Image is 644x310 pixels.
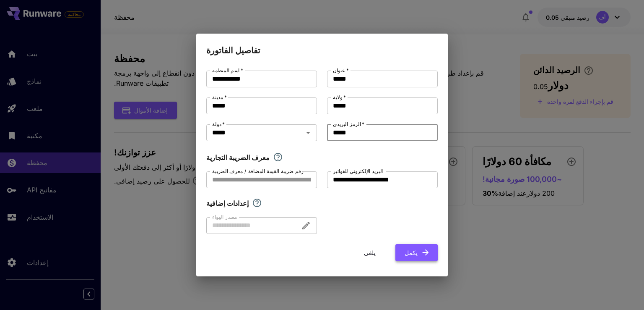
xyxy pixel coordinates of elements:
[395,244,438,261] button: يكمل
[333,168,383,174] font: البريد الإلكتروني للفواتير
[206,153,270,162] font: معرف الضريبة التجارية
[212,213,237,220] font: مصدر الهواء
[212,67,239,74] font: اسم المنظمة
[602,270,644,310] iframe: أداة الدردشة
[333,67,345,74] font: عنوان
[212,168,304,174] font: رقم ضريبة القيمة المضافة / معرف الضريبة
[252,198,262,208] svg: استكشاف إعدادات التخصيص الإضافية
[212,121,221,127] font: دولة
[405,249,418,256] font: يكمل
[273,152,283,162] svg: إذا كنت مسجلاً ضريبيًا تجاريًا، فيرجى إدخال معرف الضريبة التجارية الخاص بك هنا.
[206,199,249,208] font: إعدادات إضافية
[364,249,376,256] font: يلغي
[302,127,314,139] button: يفتح
[333,121,361,127] font: الرمز البريدي
[206,45,260,55] font: تفاصيل الفاتورة
[212,94,223,100] font: مدينة
[351,244,389,261] button: يلغي
[333,94,343,100] font: ولاية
